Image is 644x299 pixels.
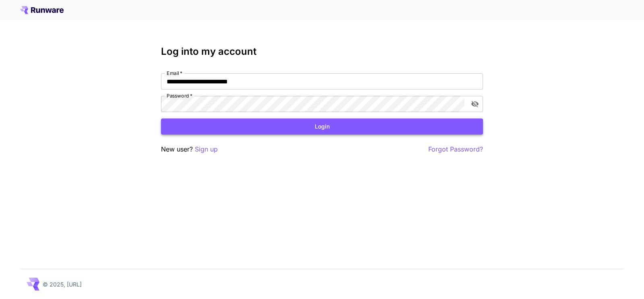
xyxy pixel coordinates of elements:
button: toggle password visibility [468,97,482,111]
label: Password [167,92,192,99]
button: Forgot Password? [428,144,483,154]
h3: Log into my account [161,46,483,57]
button: Login [161,118,483,135]
p: © 2025, [URL] [43,280,82,289]
label: Email [167,70,182,77]
p: New user? [161,144,218,154]
button: Sign up [195,144,218,154]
